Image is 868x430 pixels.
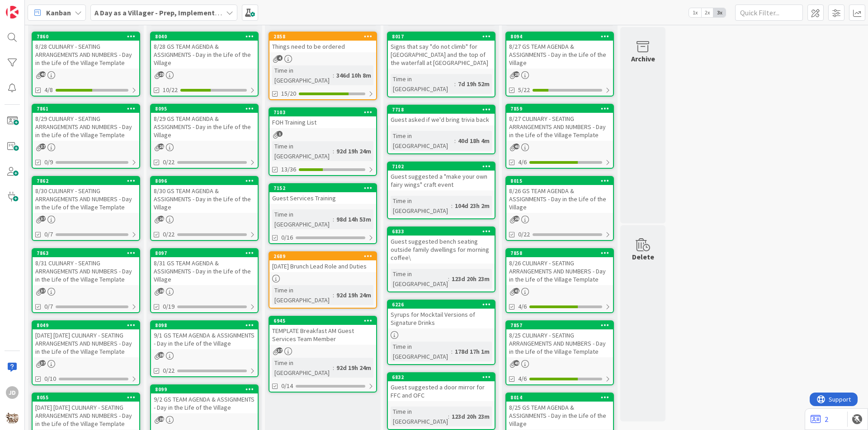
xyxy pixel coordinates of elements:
[506,105,613,141] div: 78598/27 CULINARY - SEATING ARRANGEMENTS AND NUMBERS - Day in the Life of the Village Template
[505,176,614,241] a: 80158/26 GS TEAM AGENDA & ASSIGNMENTS - Day in the Life of the Village0/22
[388,381,495,401] div: Guest suggested a door mirror for FFC and OFC
[518,302,527,311] span: 4/6
[274,33,376,40] div: 2858
[150,176,259,241] a: 80968/30 GS TEAM AGENDA & ASSIGNMENTS - Day in the Life of the Village0/22
[510,178,613,184] div: 8015
[514,71,519,77] span: 28
[44,302,53,311] span: 0/7
[449,274,492,284] div: 123d 20h 23m
[506,257,613,285] div: 8/26 CULINARY - SEATING ARRANGEMENTS AND NUMBERS - Day in the Life of the Village Template
[392,33,495,40] div: 8017
[158,216,164,222] span: 28
[151,249,258,285] div: 80978/31 GS TEAM AGENDA & ASSIGNMENTS - Day in the Life of the Village
[155,106,258,112] div: 8095
[269,317,376,325] div: 6945
[811,414,828,425] a: 2
[281,233,293,242] span: 0/16
[448,274,449,284] span: :
[37,322,139,328] div: 8049
[735,5,803,21] input: Quick Filter...
[33,32,139,41] div: 7860
[391,269,448,289] div: Time in [GEOGRAPHIC_DATA]
[33,105,139,141] div: 78618/29 CULINARY - SEATING ARRANGEMENTS AND NUMBERS - Day in the Life of the Village Template
[269,317,376,345] div: 6945TEMPLATE Breakfast AM Guest Services Team Member
[151,105,258,113] div: 8095
[37,178,139,184] div: 7862
[151,321,258,349] div: 80989/1 GS TEAM AGENDA & ASSIGNMENTS - Day in the Life of the Village
[506,249,613,285] div: 78588/26 CULINARY - SEATING ARRANGEMENTS AND NUMBERS - Day in the Life of the Village Template
[158,352,164,358] span: 28
[163,366,175,375] span: 0/22
[505,248,614,313] a: 78588/26 CULINARY - SEATING ARRANGEMENTS AND NUMBERS - Day in the Life of the Village Template4/6
[158,288,164,294] span: 28
[510,394,613,401] div: 8014
[387,372,495,430] a: 6832Guest suggested a door mirror for FFC and OFCTime in [GEOGRAPHIC_DATA]:123d 20h 23m
[391,407,448,426] div: Time in [GEOGRAPHIC_DATA]
[274,318,376,324] div: 6945
[269,41,376,52] div: Things need to be ordered
[37,33,139,40] div: 7860
[32,248,140,313] a: 78638/31 CULINARY - SEATING ARRANGEMENTS AND NUMBERS - Day in the Life of the Village Template0/7
[333,290,334,300] span: :
[158,143,164,149] span: 28
[387,162,495,219] a: 7102Guest suggested a "make your own fairy wings" craft eventTime in [GEOGRAPHIC_DATA]:104d 23h 2m
[33,321,139,329] div: 8049
[155,386,258,393] div: 8099
[387,227,495,292] a: 6833Guest suggested bench seating outside family dwellings for morning coffee\Time in [GEOGRAPHIC...
[269,108,376,116] div: 7103
[387,300,495,365] a: 6226Syrups for Mocktail Versions of Signature DrinksTime in [GEOGRAPHIC_DATA]:178d 17h 1m
[37,250,139,256] div: 7863
[269,252,376,272] div: 2689[DATE] Brunch Lead Role and Duties
[151,41,258,69] div: 8/28 GS TEAM AGENDA & ASSIGNMENTS - Day in the Life of the Village
[33,32,139,69] div: 78608/28 CULINARY - SEATING ARRANGEMENTS AND NUMBERS - Day in the Life of the Village Template
[33,113,139,141] div: 8/29 CULINARY - SEATING ARRANGEMENTS AND NUMBERS - Day in the Life of the Village Template
[392,301,495,308] div: 6226
[388,227,495,264] div: 6833Guest suggested bench seating outside family dwellings for morning coffee\
[518,157,527,167] span: 4/6
[40,288,46,294] span: 37
[456,79,492,89] div: 7d 19h 52m
[33,185,139,213] div: 8/30 CULINARY - SEATING ARRANGEMENTS AND NUMBERS - Day in the Life of the Village Template
[44,230,53,239] span: 0/7
[388,114,495,125] div: Guest asked if we'd bring trivia back
[449,412,492,421] div: 123d 20h 23m
[150,104,259,169] a: 80958/29 GS TEAM AGENDA & ASSIGNMENTS - Day in the Life of the Village0/22
[269,116,376,128] div: FOH Training List
[274,109,376,116] div: 7103
[32,32,140,97] a: 78608/28 CULINARY - SEATING ARRANGEMENTS AND NUMBERS - Day in the Life of the Village Template4/8
[281,165,296,174] span: 13/36
[505,320,614,385] a: 78578/25 CULINARY - SEATING ARRANGEMENTS AND NUMBERS - Day in the Life of the Village Template4/6
[269,260,376,272] div: [DATE] Brunch Lead Role and Duties
[163,230,175,239] span: 0/22
[33,41,139,69] div: 8/28 CULINARY - SEATING ARRANGEMENTS AND NUMBERS - Day in the Life of the Village Template
[334,363,373,373] div: 92d 19h 24m
[158,71,164,77] span: 29
[151,385,258,413] div: 80999/2 GS TEAM AGENDA & ASSIGNMENTS - Day in the Life of the Village
[506,105,613,113] div: 7859
[272,209,333,229] div: Time in [GEOGRAPHIC_DATA]
[151,32,258,69] div: 80408/28 GS TEAM AGENDA & ASSIGNMENTS - Day in the Life of the Village
[506,402,613,430] div: 8/25 GS TEAM AGENDA & ASSIGNMENTS - Day in the Life of the Village
[151,185,258,213] div: 8/30 GS TEAM AGENDA & ASSIGNMENTS - Day in the Life of the Village
[33,393,139,430] div: 8055[DATE] [DATE] CULINARY - SEATING ARRANGEMENTS AND NUMBERS - Day in the Life of the Village Te...
[269,192,376,204] div: Guest Services Training
[281,381,293,391] span: 0/14
[506,177,613,213] div: 80158/26 GS TEAM AGENDA & ASSIGNMENTS - Day in the Life of the Village
[392,374,495,380] div: 6832
[151,249,258,257] div: 8097
[713,8,726,17] span: 3x
[269,32,376,52] div: 2858Things need to be ordered
[150,32,259,97] a: 80408/28 GS TEAM AGENDA & ASSIGNMENTS - Day in the Life of the Village10/22
[33,177,139,185] div: 7862
[40,216,46,222] span: 37
[334,290,373,300] div: 92d 19h 24m
[269,108,376,128] div: 7103FOH Training List
[451,347,453,356] span: :
[274,185,376,191] div: 7152
[272,358,333,378] div: Time in [GEOGRAPHIC_DATA]
[506,393,613,402] div: 8014
[506,177,613,185] div: 8015
[150,320,259,377] a: 80989/1 GS TEAM AGENDA & ASSIGNMENTS - Day in the Life of the Village0/22
[388,171,495,190] div: Guest suggested a "make your own fairy wings" craft event
[274,253,376,259] div: 2689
